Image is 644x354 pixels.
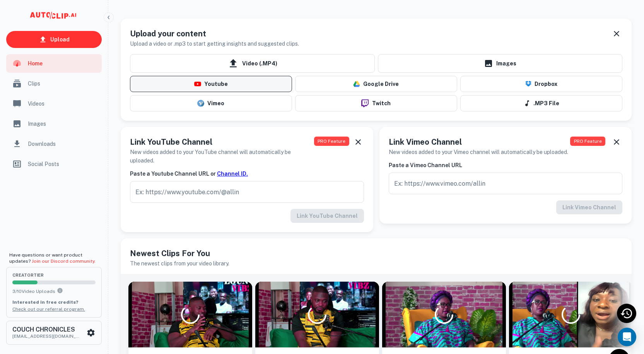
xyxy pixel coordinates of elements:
[6,135,102,153] a: Downloads
[611,136,622,148] button: Dismiss
[217,171,248,177] a: Channel ID.
[6,54,102,73] a: Home
[6,94,102,113] a: Videos
[28,99,97,108] span: Videos
[12,299,96,306] p: Interested in free credits?
[358,99,372,107] img: twitch-logo.png
[12,306,85,312] a: Check out our referral program.
[460,76,622,92] button: Dropbox
[130,136,314,148] h5: Link YouTube Channel
[525,81,531,87] img: Dropbox Logo
[130,181,364,203] input: Ex: https://www.youtube.com/@allin
[389,173,623,194] input: Ex: https://www.vimeo.com/allin
[130,95,292,111] button: Vimeo
[6,267,102,317] button: creatorTier3/10Video UploadsYou can upload 10 videos per month on the creator tier. Upgrade to up...
[130,259,622,268] h6: The newest clips from your video library.
[295,95,457,111] button: Twitch
[28,140,97,148] span: Downloads
[12,333,82,340] p: [EMAIL_ADDRESS][DOMAIN_NAME]
[130,39,299,48] h6: Upload a video or .mp3 to start getting insights and suggested clips.
[12,327,82,333] h6: COUCH CHRONICLES
[194,82,201,86] img: youtube-logo.png
[130,248,622,259] h5: Newest Clips For You
[197,100,204,107] img: vimeo-logo.svg
[617,304,636,323] div: Recent Activity
[352,136,364,148] button: Dismiss
[57,287,63,294] svg: You can upload 10 videos per month on the creator tier. Upgrade to upload more.
[9,252,96,264] span: Have questions or want product updates?
[12,273,96,277] span: creator Tier
[314,137,349,146] span: PRO Feature
[28,160,97,168] span: Social Posts
[295,76,457,92] button: Google Drive
[6,31,102,48] a: Upload
[6,155,102,173] a: Social Posts
[6,74,102,93] a: Clips
[389,148,568,156] h6: New videos added to your Vimeo channel will automatically be uploaded.
[130,54,375,73] span: Video (.MP4)
[12,287,96,295] p: 3 / 10 Video Uploads
[460,95,622,111] button: .MP3 File
[6,115,102,133] a: Images
[130,28,299,39] h5: Upload your content
[32,258,96,264] a: Join our Discord community.
[389,136,568,148] h5: Link Vimeo Channel
[130,148,314,165] h6: New videos added to your YouTube channel will automatically be uploaded.
[378,54,623,73] a: Images
[28,120,97,128] span: Images
[6,321,102,345] button: COUCH CHRONICLES[EMAIL_ADDRESS][DOMAIN_NAME]
[611,28,622,39] button: Dismiss
[389,161,623,169] h6: Paste a Vimeo Channel URL
[130,169,364,178] h6: Paste a Youtube Channel URL or
[28,59,97,68] span: Home
[28,79,97,88] span: Clips
[50,35,70,44] p: Upload
[570,137,605,146] span: PRO Feature
[130,76,292,92] button: Youtube
[618,328,636,346] div: Open Intercom Messenger
[353,80,360,87] img: drive-logo.png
